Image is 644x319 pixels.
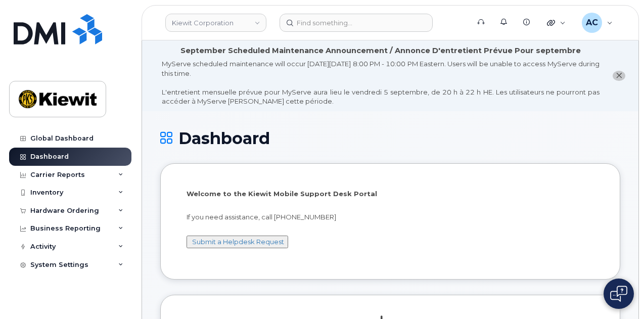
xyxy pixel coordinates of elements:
p: Welcome to the Kiewit Mobile Support Desk Portal [187,189,594,199]
div: MyServe scheduled maintenance will occur [DATE][DATE] 8:00 PM - 10:00 PM Eastern. Users will be u... [162,59,600,106]
h1: Dashboard [160,129,620,147]
button: close notification [613,71,625,81]
img: Open chat [610,286,627,302]
p: If you need assistance, call [PHONE_NUMBER] [187,212,594,222]
button: Submit a Helpdesk Request [187,236,288,248]
a: Submit a Helpdesk Request [192,238,284,246]
div: September Scheduled Maintenance Announcement / Annonce D'entretient Prévue Pour septembre [180,45,581,56]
